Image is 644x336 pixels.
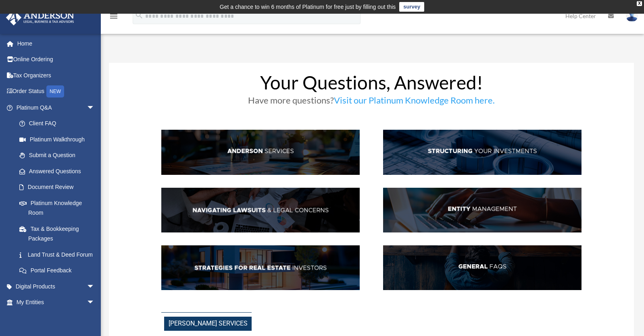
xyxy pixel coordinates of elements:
i: search [135,11,144,20]
a: Platinum Q&Aarrow_drop_down [6,100,107,116]
a: Tax Organizers [6,67,107,83]
a: Online Ordering [6,52,107,68]
h3: Have more questions? [161,96,581,109]
img: NavLaw_hdr [161,188,360,233]
a: Portal Feedback [11,263,107,279]
a: Submit a Question [11,147,107,164]
i: menu [109,11,119,21]
img: AndServ_hdr [161,130,360,175]
a: Client FAQ [11,116,103,132]
a: Tax & Bookkeeping Packages [11,221,107,247]
a: Document Review [11,179,107,195]
div: close [637,1,642,6]
img: StratsRE_hdr [161,245,360,290]
div: NEW [46,85,64,97]
a: Visit our Platinum Knowledge Room here. [334,95,495,110]
a: Platinum Knowledge Room [11,195,107,221]
img: GenFAQ_hdr [383,245,581,290]
a: Answered Questions [11,163,107,179]
h1: Your Questions, Answered! [161,73,581,96]
span: arrow_drop_down [87,278,103,295]
a: Platinum Walkthrough [11,131,107,147]
a: survey [399,2,424,12]
img: Anderson Advisors Platinum Portal [4,10,77,25]
img: User Pic [626,10,638,22]
span: arrow_drop_down [87,100,103,116]
a: Order StatusNEW [6,83,107,100]
a: Land Trust & Deed Forum [11,247,107,263]
span: arrow_drop_down [87,295,103,311]
img: EntManag_hdr [383,188,581,233]
a: menu [109,14,119,21]
a: Digital Productsarrow_drop_down [6,278,107,295]
a: Home [6,35,107,52]
a: My Entitiesarrow_drop_down [6,295,107,311]
img: StructInv_hdr [383,130,581,175]
span: [PERSON_NAME] Services [164,317,252,331]
div: Get a chance to win 6 months of Platinum for free just by filling out this [220,2,396,12]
